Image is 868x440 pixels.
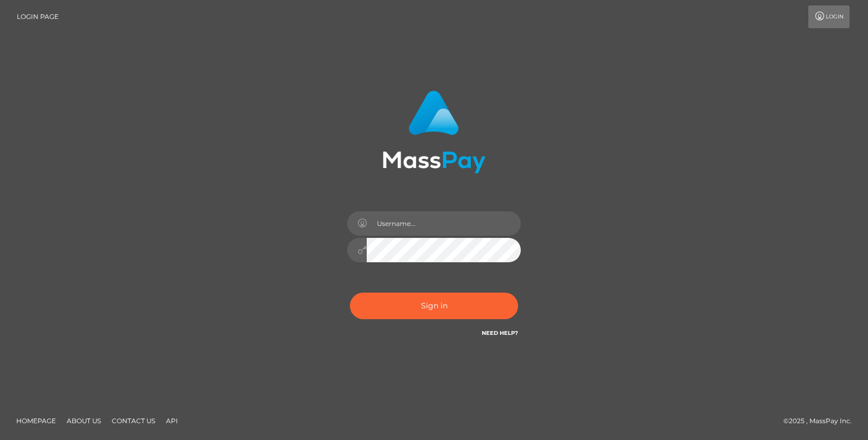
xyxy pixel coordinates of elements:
a: Login [808,5,850,28]
button: Sign in [350,293,518,319]
a: Contact Us [107,412,159,429]
input: Username... [367,211,521,236]
a: Login Page [17,5,59,28]
a: Homepage [12,412,60,429]
img: MassPay Login [382,90,486,173]
a: About Us [62,412,105,429]
a: API [162,412,182,429]
a: Need Help? [482,329,518,337]
div: © 2025 , MassPay Inc. [783,415,860,427]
